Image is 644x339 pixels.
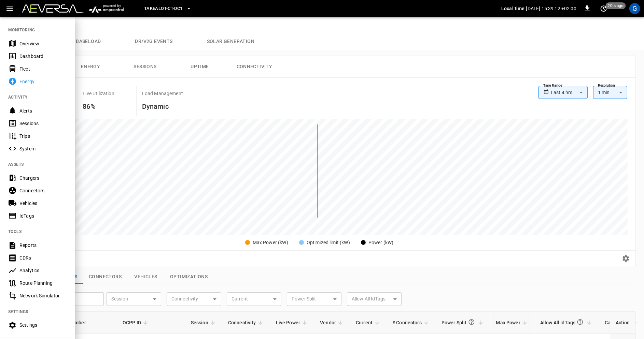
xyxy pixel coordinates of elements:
p: [DATE] 15:39:12 +02:00 [526,5,576,12]
div: IdTags [19,212,67,219]
div: profile-icon [629,3,640,14]
div: Alerts [19,107,67,114]
span: 20 s ago [606,2,626,9]
div: Network Simulator [19,292,67,299]
span: Takealot-CT-DC1 [144,5,183,13]
div: Sessions [19,120,67,127]
div: Fleet [19,65,67,72]
p: Local time [501,5,525,12]
div: Reports [19,242,67,249]
img: ampcontrol.io logo [86,2,126,15]
div: Settings [19,322,67,328]
div: Dashboard [19,53,67,60]
div: CDRs [19,254,67,261]
div: Overview [19,40,67,47]
div: Route Planning [19,280,67,286]
img: Customer Logo [22,4,84,13]
div: Energy [19,78,67,85]
div: Chargers [19,175,67,181]
div: Connectors [19,187,67,194]
div: Analytics [19,267,67,274]
div: Trips [19,133,67,139]
div: System [19,145,67,152]
div: Vehicles [19,200,67,207]
button: set refresh interval [598,3,609,14]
